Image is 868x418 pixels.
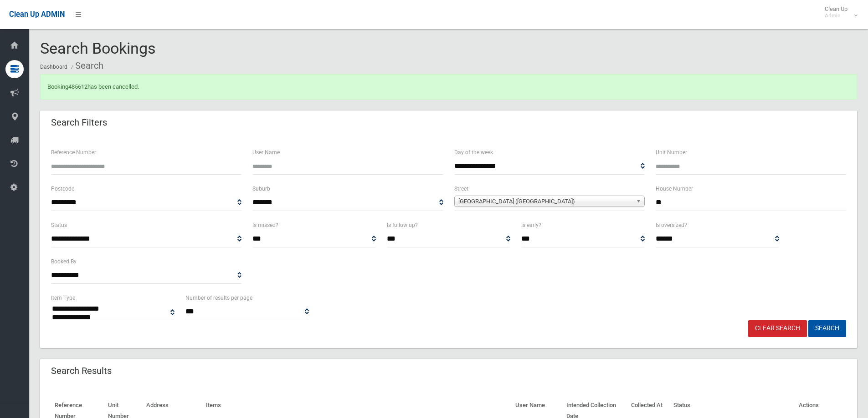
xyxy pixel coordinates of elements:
label: Postcode [51,184,74,194]
a: Clear Search [748,320,807,337]
span: Clean Up ADMIN [9,10,65,19]
span: Clean Up [820,5,857,19]
label: Item Type [51,293,75,303]
label: Is early? [521,220,541,230]
header: Search Filters [40,114,118,131]
label: Is missed? [252,220,278,230]
span: [GEOGRAPHIC_DATA] ([GEOGRAPHIC_DATA]) [458,196,632,207]
label: Is follow up? [387,220,418,230]
small: Admin [825,12,847,19]
label: Booked By [51,257,77,267]
label: Reference Number [51,147,96,157]
label: User Name [252,147,280,157]
label: Is oversized? [656,220,687,230]
a: Dashboard [40,64,67,70]
button: Search [808,320,846,337]
label: Street [454,184,468,194]
div: Booking has been cancelled. [40,74,857,100]
label: House Number [656,184,693,194]
label: Day of the week [454,147,493,157]
header: Search Results [40,362,123,380]
label: Suburb [252,184,270,194]
label: Unit Number [656,147,687,157]
label: Status [51,220,67,230]
a: 485612 [68,83,87,90]
span: Search Bookings [40,39,156,57]
li: Search [69,57,103,74]
label: Number of results per page [185,293,252,303]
